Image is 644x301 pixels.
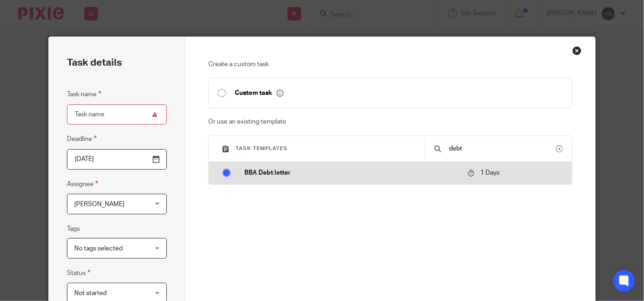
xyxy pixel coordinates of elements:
[74,245,123,252] span: No tags selected
[236,146,288,151] span: Task templates
[67,149,167,170] input: Pick a date
[67,104,167,125] input: Task name
[74,201,124,208] span: [PERSON_NAME]
[67,89,101,99] label: Task name
[208,117,572,126] p: Or use an existing template
[235,89,283,97] p: Custom task
[448,144,556,154] input: Search...
[244,168,459,177] p: BBA Debt letter
[480,170,500,176] span: 1 Days
[74,290,107,296] span: Not started
[208,60,572,69] p: Create a custom task
[67,179,98,189] label: Assignee
[67,55,122,71] h2: Task details
[67,134,97,144] label: Deadline
[67,224,80,234] label: Tags
[572,46,582,55] div: Close this dialog window
[67,268,90,278] label: Status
